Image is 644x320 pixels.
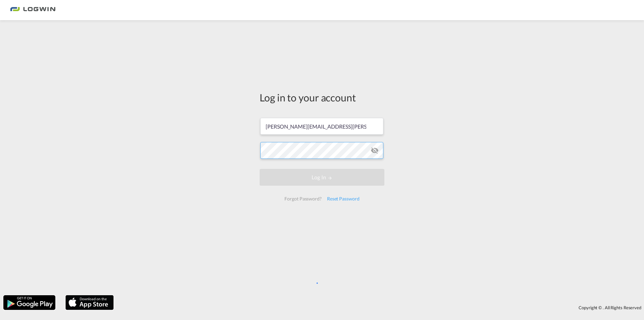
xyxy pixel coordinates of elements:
[10,3,55,18] img: 2761ae10d95411efa20a1f5e0282d2d7.png
[117,302,644,313] div: Copyright © . All Rights Reserved
[260,90,384,104] div: Log in to your account
[324,193,362,205] div: Reset Password
[260,169,384,186] button: LOGIN
[282,193,324,205] div: Forgot Password?
[65,294,114,311] img: apple.png
[371,146,379,154] md-icon: icon-eye-off
[3,294,56,311] img: google.png
[260,118,383,135] input: Enter email/phone number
